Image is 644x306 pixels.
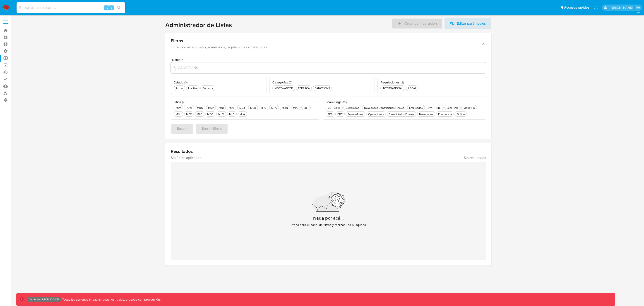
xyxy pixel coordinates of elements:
p: Ambiente: PRODUCCIÓN [29,299,59,300]
button: search-icon [114,5,123,11]
p: Todas las acciones impactan usuarios reales, proceda con precaución. [61,297,161,302]
p: yamil.zavala@mercadolibre.com [609,5,634,10]
a: Notificaciones [594,6,598,9]
a: Salir [636,5,641,10]
span: ⌥ [105,5,108,10]
span: s [111,5,112,10]
input: Buscar usuario o caso... [17,5,125,11]
span: Accesos rápidos [564,5,589,10]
